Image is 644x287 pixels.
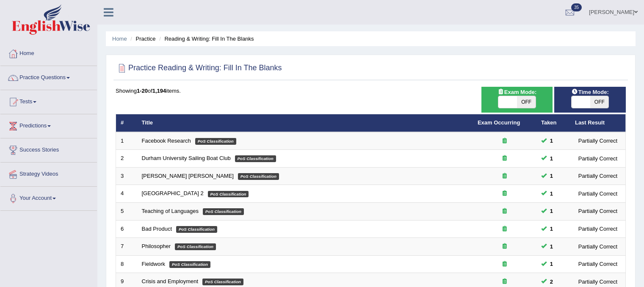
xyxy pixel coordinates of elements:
[116,62,282,75] h2: Practice Reading & Writing: Fill In The Blanks
[0,90,97,111] a: Tests
[116,114,137,132] th: #
[0,66,97,87] a: Practice Questions
[0,42,97,63] a: Home
[0,138,97,160] a: Success Stories
[478,260,532,268] div: Exam occurring question
[575,136,621,145] div: Partially Correct
[0,187,97,208] a: Your Account
[478,190,532,198] div: Exam occurring question
[478,119,520,126] a: Exam Occurring
[575,207,621,215] div: Partially Correct
[575,224,621,233] div: Partially Correct
[0,163,97,184] a: Strategy Videos
[195,138,236,145] em: PoS Classification
[575,277,621,286] div: Partially Correct
[203,208,244,215] em: PoS Classification
[202,279,243,285] em: PoS Classification
[116,167,137,185] td: 3
[176,226,217,233] em: PoS Classification
[128,35,155,43] li: Practice
[116,203,137,221] td: 5
[116,238,137,256] td: 7
[478,172,532,180] div: Exam occurring question
[547,277,556,286] span: You can still take this question
[142,173,234,179] a: [PERSON_NAME] [PERSON_NAME]
[568,88,612,97] span: Time Mode:
[590,96,609,108] span: OFF
[547,154,556,163] span: You can still take this question
[152,88,166,94] b: 1,194
[169,261,210,268] em: PoS Classification
[116,87,626,95] div: Showing of items.
[238,173,279,180] em: PoS Classification
[157,35,254,43] li: Reading & Writing: Fill In The Blanks
[575,259,621,268] div: Partially Correct
[478,155,532,163] div: Exam occurring question
[478,243,532,251] div: Exam occurring question
[478,278,532,286] div: Exam occurring question
[0,114,97,135] a: Predictions
[547,224,556,233] span: You can still take this question
[137,114,473,132] th: Title
[481,87,553,113] div: Show exams occurring in exams
[116,220,137,238] td: 6
[478,207,532,215] div: Exam occurring question
[116,185,137,203] td: 4
[517,96,536,108] span: OFF
[571,3,582,11] span: 35
[142,278,199,284] a: Crisis and Employment
[494,88,540,97] span: Exam Mode:
[575,189,621,198] div: Partially Correct
[478,137,532,145] div: Exam occurring question
[547,259,556,268] span: You can still take this question
[142,155,231,161] a: Durham University Sailing Boat Club
[570,114,626,132] th: Last Result
[142,243,171,249] a: Philosopher
[208,191,249,198] em: PoS Classification
[137,88,148,94] b: 1-20
[116,132,137,150] td: 1
[547,207,556,215] span: You can still take this question
[575,171,621,180] div: Partially Correct
[142,261,166,267] a: Fieldwork
[112,36,127,42] a: Home
[575,242,621,251] div: Partially Correct
[175,243,216,250] em: PoS Classification
[575,154,621,163] div: Partially Correct
[547,136,556,145] span: You can still take this question
[142,226,172,232] a: Bad Product
[116,150,137,168] td: 2
[142,190,204,196] a: [GEOGRAPHIC_DATA] 2
[547,189,556,198] span: You can still take this question
[547,171,556,180] span: You can still take this question
[547,242,556,251] span: You can still take this question
[235,155,276,162] em: PoS Classification
[116,255,137,273] td: 8
[478,225,532,233] div: Exam occurring question
[142,208,199,214] a: Teaching of Languages
[536,114,570,132] th: Taken
[142,138,191,144] a: Facebook Research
